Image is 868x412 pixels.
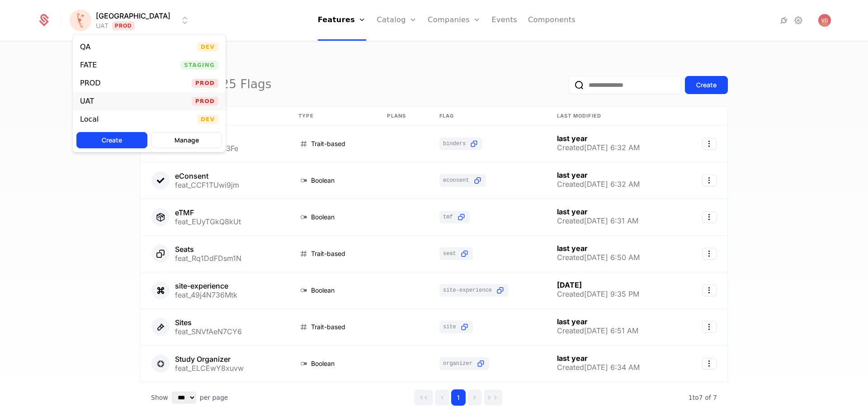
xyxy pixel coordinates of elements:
span: Dev [197,43,218,52]
div: FATE [80,62,97,69]
div: UAT [80,98,94,105]
button: Select action [702,248,717,260]
div: PROD [80,80,101,87]
button: Select action [702,284,717,296]
span: Staging [180,61,218,70]
button: Select action [702,211,717,223]
button: Select action [702,321,717,333]
button: Create [76,132,147,148]
button: Select action [702,138,717,150]
button: Manage [151,132,222,148]
button: Select action [702,175,717,186]
span: Prod [192,97,218,106]
div: QA [80,43,91,51]
div: Select environment [72,34,226,152]
span: Prod [192,79,218,88]
button: Select action [702,358,717,369]
div: Local [80,116,99,123]
span: Dev [197,115,218,124]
